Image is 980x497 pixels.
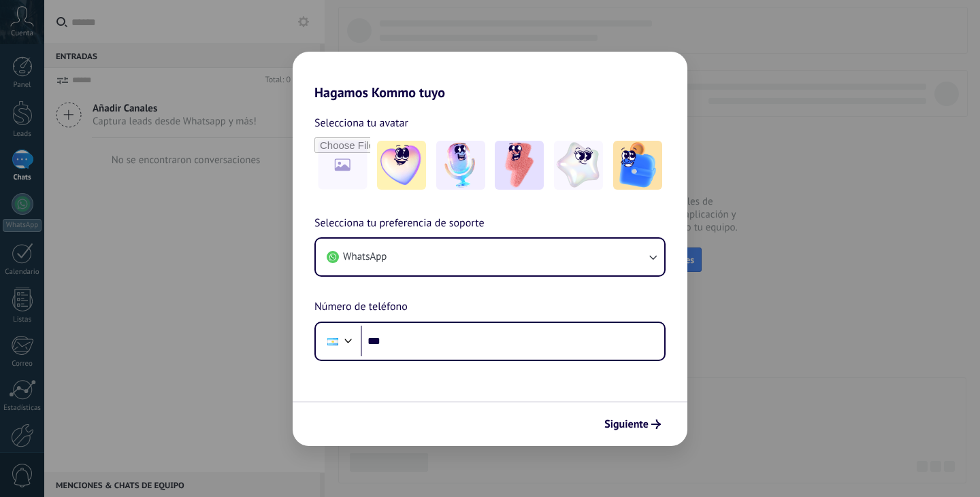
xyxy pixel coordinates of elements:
[314,215,485,233] span: Selecciona tu preferencia de soporte
[613,141,662,190] img: -5.jpeg
[343,250,387,264] span: WhatsApp
[293,52,687,101] h2: Hagamos Kommo tuyo
[436,141,485,190] img: -2.jpeg
[495,141,544,190] img: -3.jpeg
[598,413,667,436] button: Siguiente
[314,298,408,316] span: Número de teléfono
[316,239,664,275] button: WhatsApp
[314,114,408,132] span: Selecciona tu avatar
[320,327,346,356] div: Argentina: + 54
[604,419,649,429] span: Siguiente
[554,141,603,190] img: -4.jpeg
[377,141,426,190] img: -1.jpeg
